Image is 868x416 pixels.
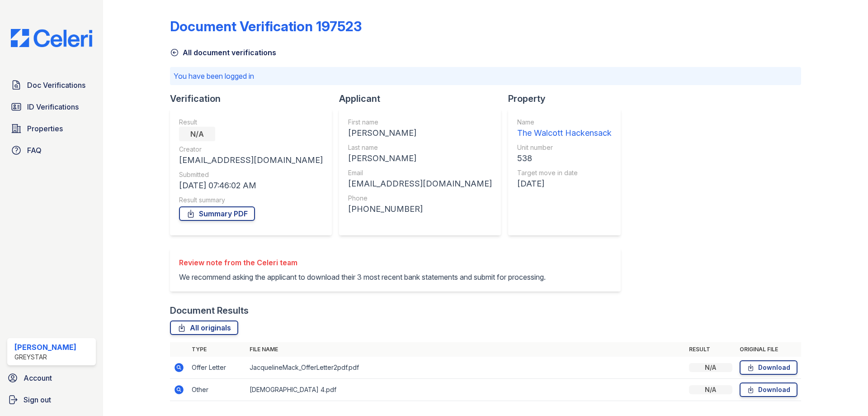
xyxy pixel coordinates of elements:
[174,71,797,81] p: You have been logged in
[517,118,612,127] div: Name
[689,363,732,372] div: N/A
[179,170,323,179] div: Submitted
[689,385,732,394] div: N/A
[14,353,76,362] div: Greystar
[170,304,249,317] div: Document Results
[27,145,42,156] span: FAQ
[179,257,546,268] div: Review note from the Celeri team
[736,342,801,357] th: Original file
[179,206,255,221] a: Summary PDF
[517,168,612,177] div: Target move in date
[4,391,99,409] a: Sign out
[348,127,492,139] div: [PERSON_NAME]
[24,394,51,405] span: Sign out
[348,118,492,127] div: First name
[517,127,612,139] div: The Walcott Hackensack
[517,152,612,165] div: 538
[170,92,339,105] div: Verification
[179,272,546,282] p: We recommend asking the applicant to download their 3 most recent bank statements and submit for ...
[27,123,63,134] span: Properties
[246,379,685,401] td: [DEMOGRAPHIC_DATA] 4.pdf
[339,92,508,105] div: Applicant
[179,154,323,167] div: [EMAIL_ADDRESS][DOMAIN_NAME]
[4,369,99,387] a: Account
[170,320,238,335] a: All originals
[740,360,797,375] a: Download
[7,120,96,138] a: Properties
[348,203,492,215] div: [PHONE_NUMBER]
[246,342,685,357] th: File name
[348,168,492,177] div: Email
[27,101,79,112] span: ID Verifications
[246,357,685,379] td: JacquelineMack_OfferLetter2pdf.pdf
[7,141,96,159] a: FAQ
[170,47,276,58] a: All document verifications
[188,342,246,357] th: Type
[179,127,215,141] div: N/A
[24,373,52,383] span: Account
[179,179,323,192] div: [DATE] 07:46:02 AM
[188,379,246,401] td: Other
[179,118,323,127] div: Result
[188,357,246,379] td: Offer Letter
[348,177,492,190] div: [EMAIL_ADDRESS][DOMAIN_NAME]
[517,118,612,139] a: Name The Walcott Hackensack
[740,383,797,397] a: Download
[7,76,96,94] a: Doc Verifications
[685,342,736,357] th: Result
[7,98,96,116] a: ID Verifications
[348,143,492,152] div: Last name
[170,18,362,34] div: Document Verification 197523
[517,177,612,190] div: [DATE]
[179,196,323,205] div: Result summary
[179,145,323,154] div: Creator
[508,92,628,105] div: Property
[14,342,76,353] div: [PERSON_NAME]
[348,194,492,203] div: Phone
[27,80,85,91] span: Doc Verifications
[517,143,612,152] div: Unit number
[348,152,492,165] div: [PERSON_NAME]
[4,29,99,47] img: CE_Logo_Blue-a8612792a0a2168367f1c8372b55b34899dd931a85d93a1a3d3e32e68fde9ad4.png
